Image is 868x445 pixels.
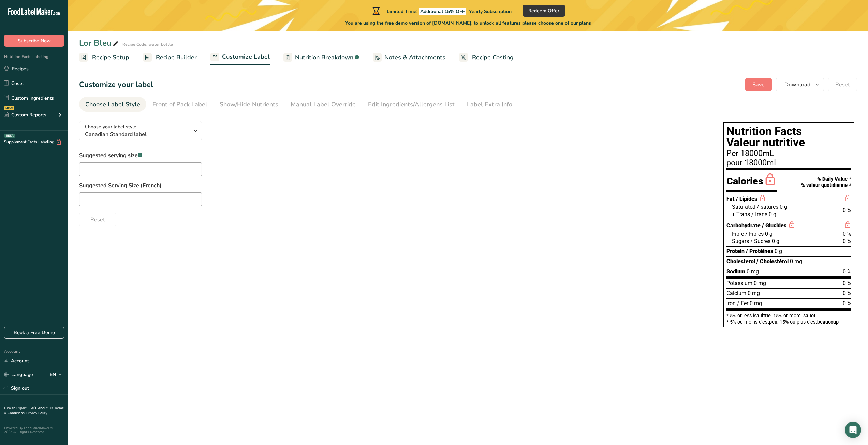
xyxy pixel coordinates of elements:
a: Privacy Policy [26,411,47,415]
span: Recipe Setup [92,53,129,62]
span: / Cholestérol [756,258,789,265]
span: plans [579,20,591,26]
span: 0 g [775,248,782,254]
span: beaucoup [817,319,839,325]
a: Nutrition Breakdown [283,50,359,65]
a: Notes & Attachments [373,50,445,65]
a: Recipe Setup [79,50,129,65]
div: Per 18000mL [726,150,851,158]
span: Download [784,80,810,89]
a: Hire an Expert . [4,406,28,411]
span: Redeem Offer [528,7,559,14]
span: peu [769,319,777,325]
span: Calcium [726,290,746,296]
div: Calories [726,173,777,192]
button: Save [745,78,772,91]
h1: Customize your label [79,79,153,90]
span: / Protéines [746,248,773,254]
span: 0 % [843,207,851,213]
span: Notes & Attachments [384,53,445,62]
span: 0 % [843,268,851,275]
span: 0 mg [747,268,759,275]
span: Choose your label style [85,123,136,130]
span: 0 mg [748,290,760,296]
div: Show/Hide Nutrients [220,100,278,109]
span: 0 % [843,238,851,244]
label: Suggested Serving Size (French) [79,181,710,190]
span: 0 % [843,300,851,307]
div: Recipe Code: water bottle [122,41,173,47]
span: Protein [726,248,745,254]
span: Cholesterol [726,258,755,265]
span: Sodium [726,268,745,275]
a: Language [4,369,33,381]
span: Sugars [732,238,749,244]
div: Front of Pack Label [152,100,207,109]
span: 0 g [769,211,776,218]
span: / Sucres [750,238,770,244]
span: 0 g [765,231,773,237]
div: Label Extra Info [467,100,512,109]
span: Fat [726,196,735,202]
a: Recipe Builder [143,50,197,65]
span: Saturated [732,204,755,210]
span: Additional 15% OFF [419,8,466,15]
span: Save [752,80,765,89]
span: 0 g [780,204,787,210]
div: * 5% ou moins c’est , 15% ou plus c’est [726,320,851,324]
span: You are using the free demo version of [DOMAIN_NAME], to unlock all features please choose one of... [345,19,591,27]
div: Lor Bleu [79,37,120,49]
div: Manual Label Override [291,100,356,109]
span: 0 % [843,231,851,237]
span: / saturés [757,204,778,210]
div: Custom Reports [4,111,46,118]
div: Choose Label Style [85,100,140,109]
span: / Fer [737,300,748,307]
button: Redeem Offer [523,5,565,17]
div: EN [50,371,64,379]
div: Open Intercom Messenger [845,422,861,438]
span: a lot [806,313,815,318]
label: Suggested serving size [79,151,202,160]
a: Book a Free Demo [4,327,64,339]
span: Iron [726,300,736,307]
span: 0 % [843,290,851,296]
button: Reset [79,213,116,226]
button: Choose your label style Canadian Standard label [79,121,202,140]
a: Recipe Costing [459,50,514,65]
span: 0 % [843,280,851,286]
span: Carbohydrate [726,222,761,229]
div: BETA [4,134,15,138]
span: Potassium [726,280,752,286]
span: Customize Label [222,52,270,61]
div: % Daily Value * % valeur quotidienne * [801,176,851,188]
span: a little [756,313,771,318]
div: Limited Time! [371,7,512,15]
section: * 5% or less is , 15% or more is [726,311,851,325]
a: Terms & Conditions . [4,406,64,415]
div: Powered By FoodLabelMaker © 2025 All Rights Reserved [4,426,64,434]
span: / Lipides [736,196,757,202]
span: Canadian Standard label [85,130,189,138]
a: FAQ . [30,406,38,411]
a: About Us . [38,406,54,411]
div: Edit Ingredients/Allergens List [368,100,455,109]
span: Reset [90,216,105,224]
span: 0 mg [790,258,802,265]
span: Fibre [732,231,744,237]
span: Subscribe Now [18,37,51,44]
span: Recipe Builder [156,53,197,62]
span: Yearly Subscription [469,8,512,15]
span: / trans [751,211,767,218]
span: Reset [835,80,850,89]
button: Reset [828,78,857,91]
span: / Glucides [762,222,786,229]
span: + Trans [732,211,750,218]
span: Recipe Costing [472,53,514,62]
span: Nutrition Breakdown [295,53,353,62]
button: Subscribe Now [4,35,64,47]
span: 0 mg [750,300,762,307]
h1: Nutrition Facts Valeur nutritive [726,125,851,148]
span: 0 mg [754,280,766,286]
div: pour 18000mL [726,159,851,167]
